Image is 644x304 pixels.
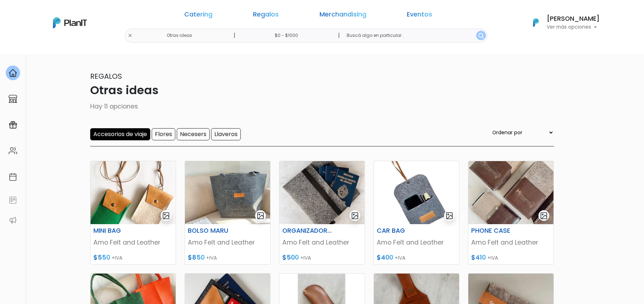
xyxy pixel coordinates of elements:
[372,227,431,235] h6: CAR BAG
[468,161,554,265] a: gallery-light PHONE CASE Amo Felt and Leather $410 +IVA
[467,227,526,235] h6: PHONE CASE
[319,11,366,20] a: Merchandising
[185,161,270,265] a: gallery-light BOLSO MARU Amo Felt and Leather $850 +IVA
[279,161,365,224] img: thumb_FCAB8B3B-50A0-404F-B988-EB7DE95CE7F7.jpeg
[547,25,600,30] p: Ver más opciones
[234,31,235,40] p: |
[445,212,454,220] img: gallery-light
[9,173,17,181] img: calendar-87d922413cdce8b2cf7b7f5f62616a5cf9e4887200fb71536465627b3292af00.svg
[90,71,554,82] p: Regalos
[188,238,267,247] p: Amo Felt and Leather
[90,82,554,99] p: Otras ideas
[374,161,459,265] a: gallery-light CAR BAG Amo Felt and Leather $400 +IVA
[93,238,173,247] p: Amo Felt and Leather
[395,254,405,261] span: +IVA
[211,128,241,140] input: Llaveros
[478,33,484,38] img: search_button-432b6d5273f82d61273b3651a40e1bd1b912527efae98b1b7a1b2c0702e16a8d.svg
[90,128,150,140] input: Accesorios de viaje
[9,121,17,129] img: campaigns-02234683943229c281be62815700db0a1741e53638e28bf9629b52c665b00959.svg
[91,161,176,224] img: thumb_mini_bag1.jpg
[9,69,17,77] img: home-e721727adea9d79c4d83392d1f703f7f8bce08238fde08b1acbfd93340b81755.svg
[177,128,210,140] input: Necesers
[471,253,486,262] span: $410
[471,238,551,247] p: Amo Felt and Leather
[253,11,279,20] a: Regalos
[89,227,148,235] h6: MINI BAG
[278,227,337,235] h6: ORGANIZADOR DE VIAJE
[377,253,393,262] span: $400
[374,161,459,224] img: thumb_car_bag1.jpg
[53,17,87,28] img: PlanIt Logo
[162,212,170,220] img: gallery-light
[279,161,365,265] a: gallery-light ORGANIZADOR DE VIAJE Amo Felt and Leather $500 +IVA
[112,254,122,261] span: +IVA
[540,212,548,220] img: gallery-light
[407,11,432,20] a: Eventos
[9,196,17,204] img: feedback-78b5a0c8f98aac82b08bfc38622c3050aee476f2c9584af64705fc4e61158814.svg
[206,254,217,261] span: +IVA
[377,238,456,247] p: Amo Felt and Leather
[300,254,311,261] span: +IVA
[9,146,17,155] img: people-662611757002400ad9ed0e3c099ab2801c6687ba6c219adb57efc949bc21e19d.svg
[282,253,299,262] span: $500
[184,11,213,20] a: Catering
[128,33,132,38] img: close-6986928ebcb1d6c9903e3b54e860dbc4d054630f23adef3a32610726dff6a82b.svg
[9,216,17,225] img: partners-52edf745621dab592f3b2c58e3bca9d71375a7ef29c3b500c9f145b62cc070d4.svg
[528,15,544,30] img: PlanIt Logo
[184,227,242,235] h6: BOLSO MARU
[90,102,554,111] p: Hay 11 opciones
[188,253,205,262] span: $850
[338,31,340,40] p: |
[468,161,553,224] img: thumb_WhatsApp_Image_2023-06-13_at_13.35.04.jpeg
[90,161,176,265] a: gallery-light MINI BAG Amo Felt and Leather $550 +IVA
[547,16,600,22] h6: [PERSON_NAME]
[341,29,487,43] input: Buscá algo en particular..
[152,128,175,140] input: Flores
[93,253,110,262] span: $550
[185,161,270,224] img: thumb_bolso_manu_3.png
[257,212,265,220] img: gallery-light
[351,212,359,220] img: gallery-light
[282,238,362,247] p: Amo Felt and Leather
[524,13,600,32] button: PlanIt Logo [PERSON_NAME] Ver más opciones
[487,254,498,261] span: +IVA
[9,95,17,103] img: marketplace-4ceaa7011d94191e9ded77b95e3339b90024bf715f7c57f8cf31f2d8c509eaba.svg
